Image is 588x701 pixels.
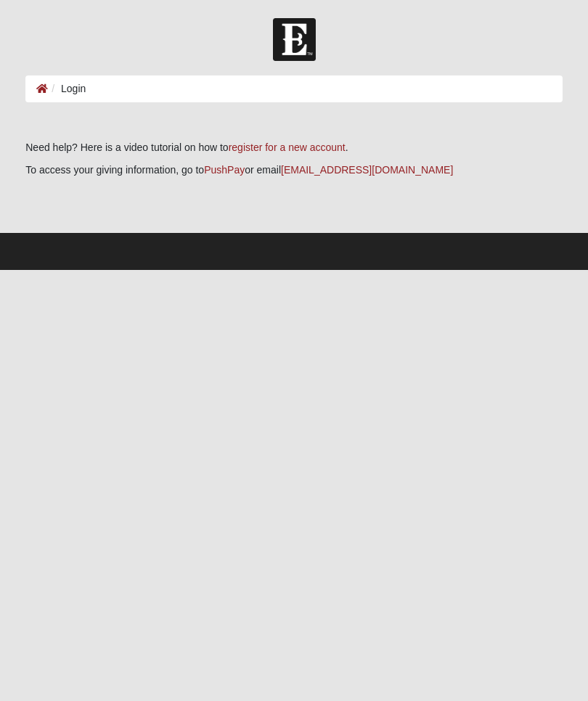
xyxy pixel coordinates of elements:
img: Church of Eleven22 Logo [273,18,316,61]
li: Login [48,81,86,97]
a: [EMAIL_ADDRESS][DOMAIN_NAME] [281,164,453,176]
p: Need help? Here is a video tutorial on how to . [25,140,563,155]
a: register for a new account [229,142,346,153]
a: PushPay [204,164,245,176]
p: To access your giving information, go to or email [25,163,563,178]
